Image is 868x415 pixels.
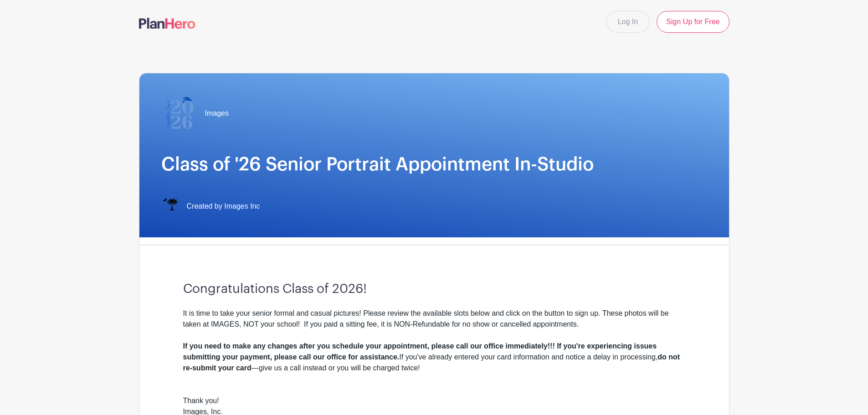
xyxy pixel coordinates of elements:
strong: do not re-submit your card [183,353,680,372]
span: Created by Images Inc [187,201,260,212]
img: logo-507f7623f17ff9eddc593b1ce0a138ce2505c220e1c5a4e2b4648c50719b7d32.svg [139,18,195,29]
h1: Class of '26 Senior Portrait Appointment In-Studio [161,154,707,175]
div: If you've already entered your card information and notice a delay in processing, —give us a call... [183,341,685,374]
img: IMAGES%20logo%20transparenT%20PNG%20s.png [161,197,180,215]
strong: If you need to make any changes after you schedule your appointment, please call our office immed... [183,342,657,361]
span: Images [205,108,229,119]
div: It is time to take your senior formal and casual pictures! Please review the available slots belo... [183,308,685,330]
h3: Congratulations Class of 2026! [183,282,685,297]
a: Log In [606,11,649,33]
img: 2026%20logo%20(2).png [161,95,198,132]
a: Sign Up for Free [657,11,729,33]
div: Thank you! [183,395,685,406]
